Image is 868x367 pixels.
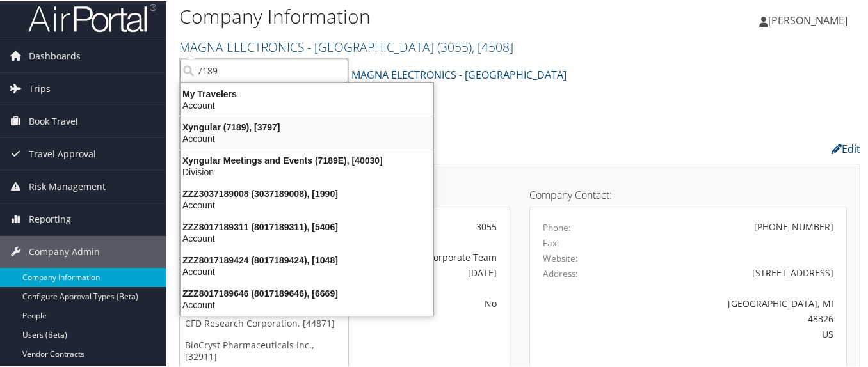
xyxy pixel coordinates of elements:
[543,220,571,233] label: Phone:
[173,87,441,98] div: My Travelers
[29,39,81,71] span: Dashboards
[472,37,513,54] span: , [ 4508 ]
[342,61,567,86] a: MAGNA ELECTRONICS - [GEOGRAPHIC_DATA]
[29,104,78,136] span: Book Travel
[29,72,51,104] span: Trips
[620,295,833,309] div: [GEOGRAPHIC_DATA], MI
[173,153,441,165] div: Xyngular Meetings and Events (7189E), [40030]
[437,37,472,54] span: ( 3055 )
[173,253,441,265] div: ZZZ8017189424 (8017189424), [1048]
[620,265,833,278] div: [STREET_ADDRESS]
[173,187,441,198] div: ZZZ3037189008 (3037189008), [1990]
[173,120,441,132] div: Xyngular (7189), [3797]
[173,231,441,243] div: Account
[173,165,441,176] div: Division
[29,202,71,234] span: Reporting
[620,311,833,324] div: 48326
[180,333,348,366] a: BioCryst Pharmaceuticals Inc., [32911]
[754,219,833,232] div: [PHONE_NUMBER]
[29,235,100,267] span: Company Admin
[173,98,441,110] div: Account
[173,286,441,298] div: ZZZ8017189646 (8017189646), [6669]
[173,298,441,309] div: Account
[180,311,348,333] a: CFD Research Corporation, [44871]
[832,141,860,155] a: Edit
[180,58,348,81] input: Search Accounts
[173,198,441,210] div: Account
[173,220,441,231] div: ZZZ8017189311 (8017189311), [5406]
[543,235,559,248] label: Fax:
[529,189,847,199] h4: Company Contact:
[179,2,633,29] h1: Company Information
[28,2,156,32] img: airportal-logo.png
[543,251,578,263] label: Website:
[173,265,441,276] div: Account
[620,326,833,340] div: US
[543,266,578,279] label: Address:
[173,132,441,143] div: Account
[29,169,106,201] span: Risk Management
[29,137,96,169] span: Travel Approval
[179,37,513,54] a: MAGNA ELECTRONICS - [GEOGRAPHIC_DATA]
[768,12,848,26] span: [PERSON_NAME]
